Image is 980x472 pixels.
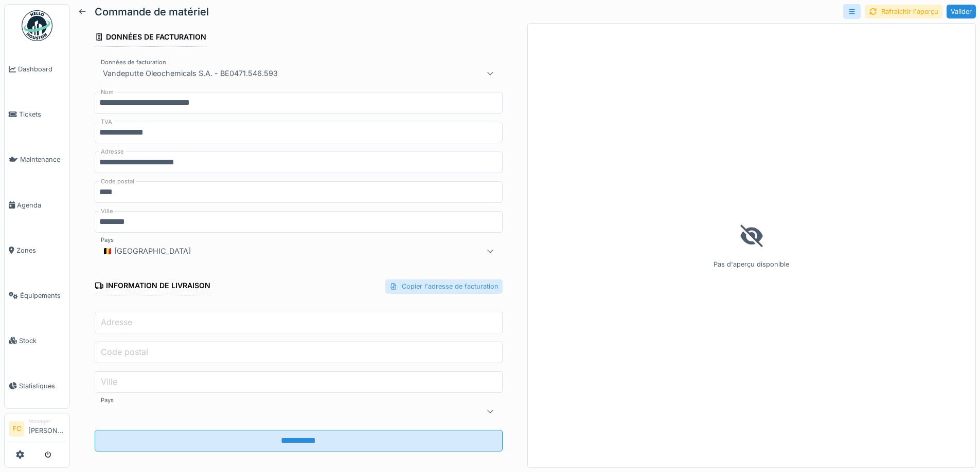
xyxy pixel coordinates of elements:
a: Dashboard [5,47,69,92]
label: Pays [99,396,116,405]
label: Adresse [99,147,126,156]
div: 🇧🇪 [GEOGRAPHIC_DATA] [99,245,195,257]
div: Valider [947,5,976,18]
h5: Commande de matériel [95,6,209,18]
img: Badge_color-CXgf-gQk.svg [22,10,52,41]
label: Ville [99,375,119,388]
span: Statistiques [19,381,65,391]
a: Équipements [5,273,69,318]
label: Pays [99,236,116,244]
label: Ville [99,207,115,216]
div: Rafraîchir l'aperçu [865,5,942,18]
label: TVA [99,118,114,126]
span: Équipements [20,291,65,300]
a: Statistiques [5,363,69,408]
label: Données de facturation [99,58,168,67]
label: Code postal [99,346,150,358]
div: Copier l'adresse de facturation [385,279,503,293]
a: Agenda [5,182,69,228]
a: Zones [5,228,69,273]
span: Zones [16,246,65,255]
label: Adresse [99,316,134,328]
a: Maintenance [5,137,69,182]
div: Vandeputte Oleochemicals S.A. - BE0471.546.593 [99,67,282,80]
span: Dashboard [18,64,65,74]
li: FC [9,421,24,437]
div: Pas d'aperçu disponible [527,23,976,468]
span: Maintenance [20,155,65,164]
a: Tickets [5,92,69,137]
div: Information de livraison [95,278,210,295]
label: Code postal [99,177,136,186]
a: FC Manager[PERSON_NAME] [9,418,65,442]
span: Tickets [19,109,65,119]
div: Données de facturation [95,29,206,47]
label: Nom [99,88,116,97]
span: Stock [19,336,65,346]
li: [PERSON_NAME] [28,418,65,440]
div: Manager [28,418,65,425]
a: Stock [5,318,69,363]
span: Agenda [17,200,65,210]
